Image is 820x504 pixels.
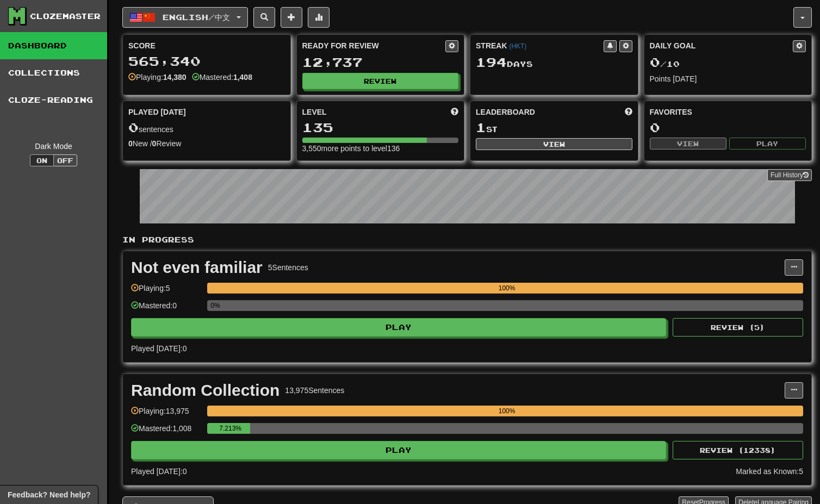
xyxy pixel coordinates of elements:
[281,7,302,28] button: Add sentence to collection
[131,283,202,301] div: Playing: 5
[30,11,101,22] div: Clozemaster
[131,344,187,353] span: Played [DATE]: 0
[163,13,230,22] span: English / 中文
[30,154,54,166] button: On
[253,7,275,28] button: Search sentences
[128,54,285,68] div: 565,340
[650,107,806,117] div: Favorites
[8,141,99,152] div: Dark Mode
[233,73,252,82] strong: 1,408
[285,385,344,396] div: 13,975 Sentences
[122,234,812,245] p: In Progress
[451,107,458,117] span: Score more points to level up
[268,262,308,273] div: 5 Sentences
[122,7,248,28] button: English/中文
[210,283,803,294] div: 100%
[302,107,327,117] span: Level
[128,121,285,135] div: sentences
[673,441,803,459] button: Review (12338)
[650,40,793,52] div: Daily Goal
[650,59,680,69] span: / 10
[650,73,806,84] div: Points [DATE]
[131,259,263,276] div: Not even familiar
[131,441,666,459] button: Play
[131,382,279,399] div: Random Collection
[302,40,446,51] div: Ready for Review
[8,489,90,500] span: Open feedback widget
[302,73,459,89] button: Review
[128,139,133,148] strong: 0
[476,40,604,51] div: Streak
[302,121,459,134] div: 135
[53,154,77,166] button: Off
[210,406,803,416] div: 100%
[302,143,459,154] div: 3,550 more points to level 136
[729,138,806,150] button: Play
[210,423,250,434] div: 7.213%
[131,406,202,424] div: Playing: 13,975
[476,54,507,70] span: 194
[192,72,252,83] div: Mastered:
[673,318,803,337] button: Review (5)
[128,40,285,51] div: Score
[767,169,812,181] a: Full History
[476,107,535,117] span: Leaderboard
[736,466,803,477] div: Marked as Known: 5
[650,138,726,150] button: View
[650,121,806,134] div: 0
[476,120,486,135] span: 1
[131,423,202,441] div: Mastered: 1,008
[650,54,660,70] span: 0
[163,73,187,82] strong: 14,380
[131,300,202,318] div: Mastered: 0
[152,139,157,148] strong: 0
[509,42,526,50] a: (HKT)
[128,72,187,83] div: Playing:
[476,138,632,150] button: View
[476,55,632,70] div: Day s
[302,55,459,69] div: 12,737
[128,138,285,149] div: New / Review
[128,120,139,135] span: 0
[308,7,330,28] button: More stats
[476,121,632,135] div: st
[131,467,187,476] span: Played [DATE]: 0
[128,107,186,117] span: Played [DATE]
[625,107,632,117] span: This week in points, UTC
[131,318,666,337] button: Play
